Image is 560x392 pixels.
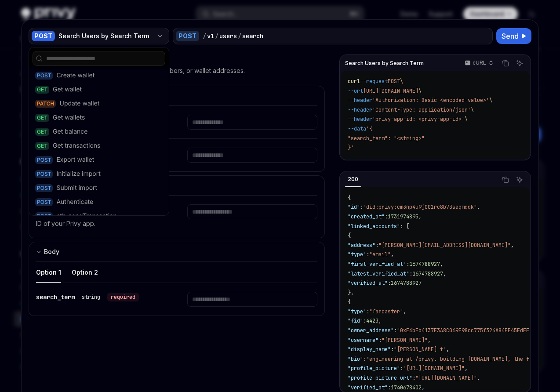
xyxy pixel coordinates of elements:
[348,327,394,334] span: "owner_address"
[203,32,206,40] div: /
[471,106,474,113] span: \
[53,85,82,94] div: Get wallet
[366,317,378,324] span: 4423
[348,374,412,381] span: "profile_picture_url"
[403,365,465,372] span: "[URL][DOMAIN_NAME]"
[44,247,59,257] div: Body
[35,100,56,108] div: PATCH
[394,346,446,353] span: "[PERSON_NAME] ↑"
[35,128,49,136] div: GET
[391,346,394,353] span: :
[394,327,397,334] span: :
[72,262,98,283] div: Option 2
[388,384,391,391] span: :
[348,384,388,391] span: "verified_at"
[56,184,97,192] div: Submit import
[363,317,366,324] span: :
[176,31,199,41] div: POST
[35,86,49,94] div: GET
[406,261,409,268] span: :
[29,86,325,105] button: Expand input section
[56,71,95,80] div: Create wallet
[412,270,443,277] span: 1674788927
[412,374,415,381] span: :
[35,212,53,220] div: POST
[53,113,85,122] div: Get wallets
[215,32,218,40] div: /
[348,289,354,296] span: },
[477,374,480,381] span: ,
[29,54,325,65] div: Search Users by Search Term
[409,270,412,277] span: :
[32,31,55,41] div: POST
[360,203,363,211] span: :
[363,203,477,211] span: "did:privy:cm3np4u9j001rc8b73seqmqqk"
[443,270,446,277] span: ,
[35,156,53,164] div: POST
[33,83,165,97] a: GETGet wallet
[465,365,468,372] span: ,
[219,32,237,40] div: users
[348,279,388,287] span: "verified_at"
[496,28,531,44] button: Send
[418,87,422,94] span: \
[36,218,166,229] p: ID of your Privy app.
[378,317,382,324] span: ,
[35,198,53,206] div: POST
[33,153,165,167] a: POSTExport wallet
[400,78,403,85] span: \
[514,58,525,69] button: Ask AI
[388,78,400,85] span: POST
[348,251,366,258] span: "type"
[385,213,388,220] span: :
[35,142,49,150] div: GET
[409,261,440,268] span: 1674788927
[382,337,428,344] span: "[PERSON_NAME]"
[33,125,165,139] a: GETGet balance
[46,54,162,63] input: Search for endpoint
[514,174,525,185] button: Ask AI
[446,346,449,353] span: ,
[388,279,391,287] span: :
[33,139,165,153] a: GETGet transactions
[348,97,372,104] span: --header
[500,174,511,185] button: Copy the contents from the code block
[348,308,366,315] span: "type"
[33,111,165,125] a: GETGet wallets
[388,213,418,220] span: 1731974895
[53,127,87,136] div: Get balance
[348,223,400,230] span: "linked_accounts"
[56,156,94,164] div: Export wallet
[348,242,375,249] span: "address"
[372,106,471,113] span: 'Content-Type: application/json'
[391,279,422,287] span: 1674788927
[348,270,409,277] span: "latest_verified_at"
[400,223,409,230] span: : [
[348,337,378,344] span: "username"
[56,198,93,207] div: Authenticate
[418,213,422,220] span: ,
[391,384,422,391] span: 1740678402
[428,337,431,344] span: ,
[33,97,165,111] a: PATCHUpdate wallet
[403,308,406,315] span: ,
[36,262,61,283] div: Option 1
[440,261,443,268] span: ,
[348,144,354,151] span: }'
[33,181,165,195] a: POSTSubmit import
[348,298,351,305] span: {
[348,194,351,201] span: {
[363,87,418,94] span: [URL][DOMAIN_NAME]
[36,293,75,301] span: search_term
[369,308,403,315] span: "farcaster"
[465,116,468,123] span: \
[59,99,99,108] div: Update wallet
[500,58,511,69] button: Copy the contents from the code block
[477,203,480,211] span: ,
[29,27,169,45] button: POSTSearch Users by Search Term
[187,115,317,130] input: Enter username
[366,251,369,258] span: :
[460,56,497,71] button: cURL
[242,32,263,40] div: search
[35,114,49,122] div: GET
